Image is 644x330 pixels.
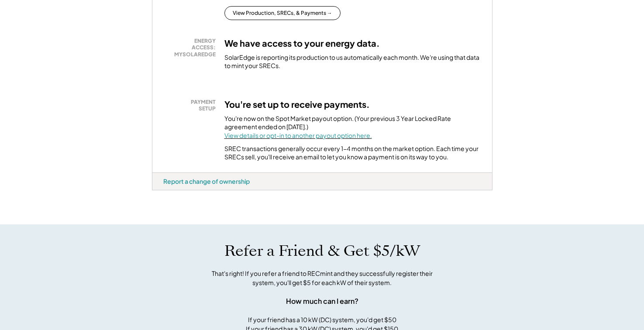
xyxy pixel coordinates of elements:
h3: You're set up to receive payments. [224,99,370,110]
h1: Refer a Friend & Get $5/kW [224,242,420,260]
div: You're now on the Spot Market payout option. (Your previous 3 Year Locked Rate agreement ended on... [224,114,481,140]
div: PAYMENT SETUP [168,99,216,112]
div: jijmtd7e - VA Distributed [152,190,180,194]
h3: We have access to your energy data. [224,38,380,49]
div: How much can I earn? [286,296,358,306]
div: SolarEdge is reporting its production to us automatically each month. We're using that data to mi... [224,53,481,70]
div: That's right! If you refer a friend to RECmint and they successfully register their system, you'l... [202,269,442,287]
a: View details or opt-in to another payout option here. [224,131,372,139]
div: Report a change of ownership [163,177,250,185]
div: SREC transactions generally occur every 1-4 months on the market option. Each time your SRECs sel... [224,144,481,162]
button: View Production, SRECs, & Payments → [224,6,341,20]
div: ENERGY ACCESS: MYSOLAREDGE [168,38,216,58]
